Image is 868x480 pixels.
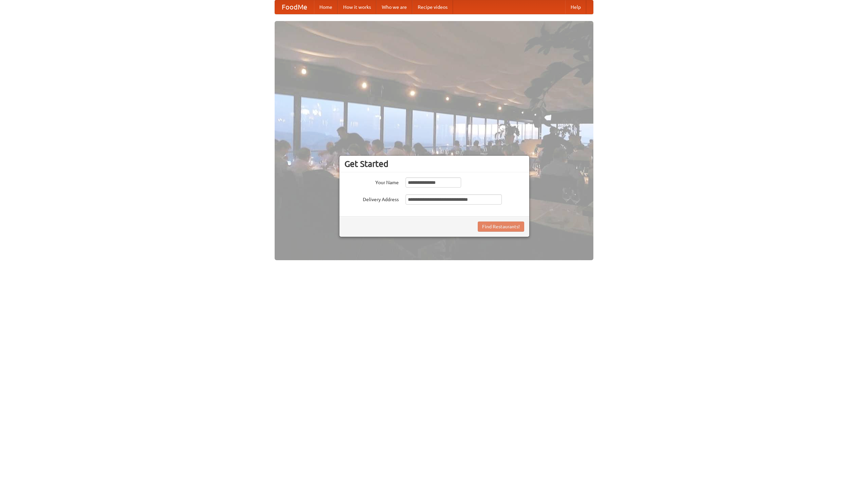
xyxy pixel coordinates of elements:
a: FoodMe [275,0,314,14]
a: Who we are [376,0,412,14]
a: How it works [338,0,376,14]
h3: Get Started [344,159,524,169]
label: Delivery Address [344,194,399,203]
a: Home [314,0,338,14]
button: Find Restaurants! [478,222,524,232]
a: Recipe videos [412,0,453,14]
a: Help [565,0,586,14]
label: Your Name [344,177,399,186]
